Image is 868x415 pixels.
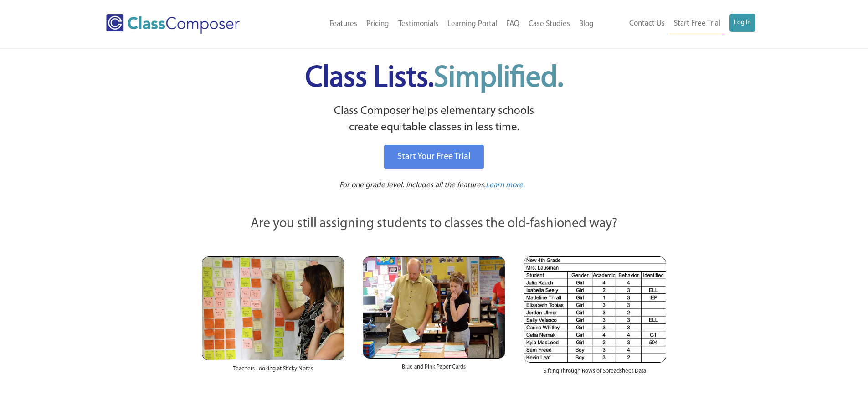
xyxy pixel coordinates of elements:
a: Learning Portal [443,14,502,34]
a: Contact Us [625,14,669,34]
a: Start Free Trial [669,14,725,34]
a: FAQ [502,14,524,34]
img: Spreadsheets [524,256,666,363]
nav: Header Menu [598,14,755,34]
img: Teachers Looking at Sticky Notes [202,256,344,360]
nav: Header Menu [277,14,598,34]
img: Blue and Pink Paper Cards [363,256,505,358]
span: Learn more. [486,181,525,189]
span: Class Lists. [305,64,563,93]
a: Learn more. [486,180,525,191]
a: Pricing [362,14,394,34]
a: Case Studies [524,14,575,34]
div: Blue and Pink Paper Cards [363,359,505,380]
p: Are you still assigning students to classes the old-fashioned way? [202,214,667,234]
img: Class Composer [106,14,240,34]
a: Features [325,14,362,34]
div: Sifting Through Rows of Spreadsheet Data [524,363,666,384]
p: Class Composer helps elementary schools create equitable classes in less time. [200,103,668,136]
a: Testimonials [394,14,443,34]
a: Log In [729,14,755,32]
span: Simplified. [434,64,563,93]
a: Blog [575,14,598,34]
a: Start Your Free Trial [384,145,484,169]
div: Teachers Looking at Sticky Notes [202,360,344,382]
span: Start Your Free Trial [397,152,471,161]
span: For one grade level. Includes all the features. [339,181,486,189]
